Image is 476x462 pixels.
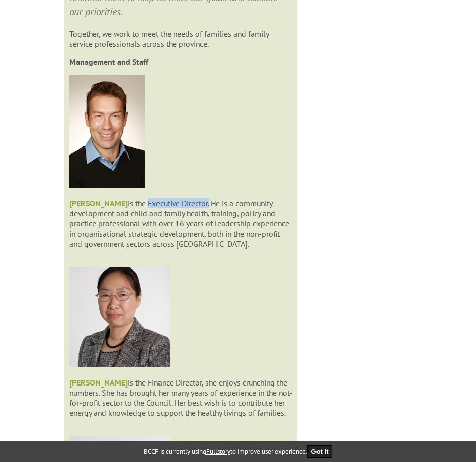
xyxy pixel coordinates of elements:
button: Got it [307,445,333,458]
a: [PERSON_NAME] [69,377,128,388]
p: Together, we work to meet the needs of families and family service professionals across the provi... [69,29,292,49]
a: Fullstory [206,447,230,456]
p: is the Finance Director, she enjoys crunching the numbers. She has brought her many years of expe... [69,377,292,418]
strong: Management and Staff [69,57,148,67]
a: [PERSON_NAME] [69,198,128,208]
p: is the Executive Director. He is a community development and child and family health, training, p... [69,198,292,259]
